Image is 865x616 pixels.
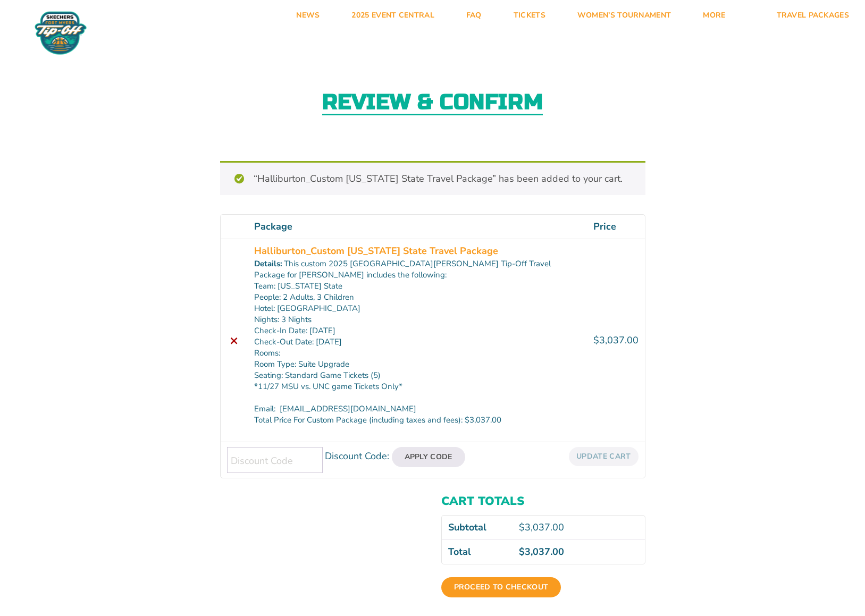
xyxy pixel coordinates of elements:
bdi: 3,037.00 [519,521,564,534]
span: $ [593,334,599,347]
h2: Review & Confirm [322,91,543,115]
th: Price [587,215,645,239]
input: Discount Code [227,447,323,473]
th: Package [248,215,587,239]
p: Email: [EMAIL_ADDRESS][DOMAIN_NAME] [254,403,581,415]
label: Discount Code: [325,450,389,462]
dt: Details: [254,258,282,269]
div: “Halliburton_Custom [US_STATE] State Travel Package” has been added to your cart. [220,161,645,195]
span: $ [519,521,525,534]
p: This custom 2025 [GEOGRAPHIC_DATA][PERSON_NAME] Tip-Off Travel Package for [PERSON_NAME] includes... [254,258,581,370]
button: Apply Code [392,447,465,467]
p: Total Price For Custom Package (including taxes and fees): $3,037.00 [254,415,581,426]
button: Update cart [569,447,638,466]
img: Fort Myers Tip-Off [32,11,89,55]
bdi: 3,037.00 [593,334,639,347]
th: Subtotal [442,516,513,539]
bdi: 3,037.00 [519,545,564,558]
p: Seating: Standard Game Tickets (5) *11/27 MSU vs. UNC game Tickets Only* [254,370,581,403]
a: Halliburton_Custom [US_STATE] State Travel Package [254,244,498,258]
a: Remove this item [227,333,241,348]
th: Total [442,539,513,564]
h2: Cart totals [441,494,645,508]
span: $ [519,545,525,558]
a: Proceed to checkout [441,577,561,597]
